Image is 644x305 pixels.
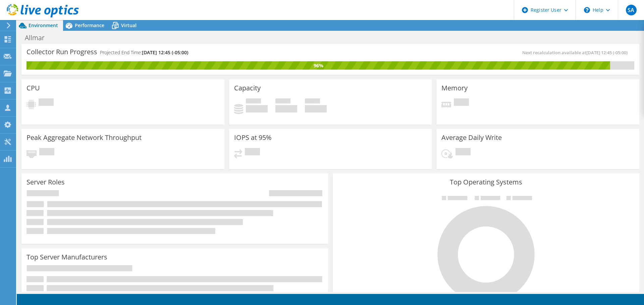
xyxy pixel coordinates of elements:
span: Environment [29,22,58,28]
h4: 0 GiB [246,105,268,112]
span: Used [246,98,261,105]
h4: 0 GiB [275,105,297,112]
h3: Memory [441,84,468,92]
h3: Capacity [234,84,261,92]
h3: Peak Aggregate Network Throughput [26,134,142,141]
span: Pending [454,98,469,107]
h3: Server Roles [26,178,65,186]
h4: 0 GiB [305,105,327,112]
span: Pending [39,98,54,107]
span: SA [626,5,637,15]
span: Virtual [121,22,137,28]
span: [DATE] 12:45 (-05:00) [586,50,628,56]
span: Pending [245,148,260,157]
h1: Allmar [22,34,55,42]
h3: Top Server Manufacturers [26,253,107,261]
h4: Projected End Time: [100,49,188,56]
svg: \n [584,7,590,13]
span: Free [275,98,290,105]
h3: Average Daily Write [441,134,502,141]
div: 96% [26,62,610,69]
span: [DATE] 12:45 (-05:00) [142,49,188,56]
h3: Top Operating Systems [338,178,634,186]
span: Pending [455,148,471,157]
h3: IOPS at 95% [234,134,272,141]
h3: CPU [26,84,40,92]
span: Pending [39,148,54,157]
span: Total [305,98,320,105]
span: Next recalculation available at [522,50,631,56]
span: Performance [75,22,104,28]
